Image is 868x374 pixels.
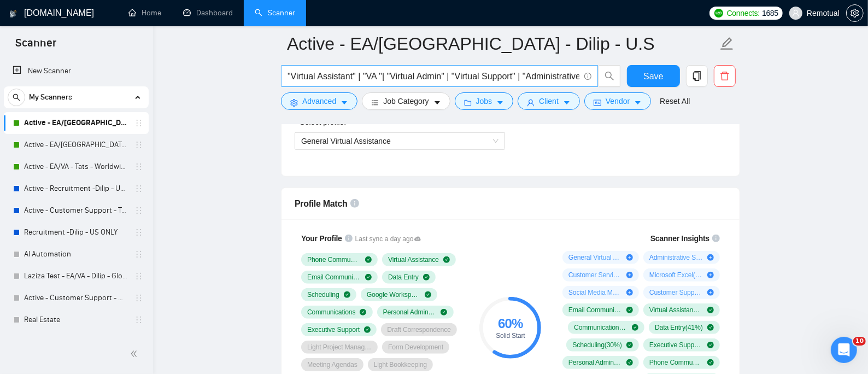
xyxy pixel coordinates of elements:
[134,250,143,259] span: holder
[307,308,355,317] span: Communications
[606,95,630,107] span: Vendor
[433,98,441,107] span: caret-down
[727,7,760,19] span: Connects:
[4,60,149,82] li: New Scanner
[632,324,638,331] span: check-circle
[425,291,431,298] span: check-circle
[307,325,360,334] span: Executive Support
[476,95,492,107] span: Jobs
[660,95,690,107] a: Reset All
[626,307,633,313] span: check-circle
[367,290,420,299] span: Google Workspace
[634,98,642,107] span: caret-down
[134,294,143,302] span: holder
[714,71,735,81] span: delete
[441,309,447,315] span: check-circle
[720,37,734,51] span: edit
[568,306,622,314] span: Email Communication ( 55 %)
[350,199,359,208] span: info-circle
[24,112,128,134] a: Active - EA/[GEOGRAPHIC_DATA] - Dilip - U.S
[24,200,128,221] a: Active - Customer Support - Tats - U.S
[128,8,161,17] a: homeHome
[584,73,591,80] span: info-circle
[649,271,703,279] span: Microsoft Excel ( 11 %)
[374,360,427,369] span: Light Bookkeeping
[365,256,372,263] span: check-circle
[649,306,703,314] span: Virtual Assistance ( 54 %)
[464,98,472,107] span: folder
[301,137,391,145] span: General Virtual Assistance
[455,92,514,110] button: folderJobscaret-down
[9,5,17,22] img: logo
[7,35,65,58] span: Scanner
[853,337,866,346] span: 10
[134,315,143,324] span: holder
[281,92,357,110] button: settingAdvancedcaret-down
[707,307,714,313] span: check-circle
[574,323,627,332] span: Communications ( 45 %)
[627,65,680,87] button: Save
[287,30,718,57] input: Scanner name...
[568,253,622,262] span: General Virtual Assistance ( 72 %)
[24,287,128,309] a: Active - Customer Support - Mark - Global
[626,342,633,348] span: check-circle
[371,98,379,107] span: bars
[626,359,633,366] span: check-circle
[846,4,864,22] button: setting
[388,343,443,352] span: Form Development
[24,221,128,243] a: Recruitment -Dilip - US ONLY
[307,343,372,352] span: Light Project Management
[479,332,541,339] div: Solid Start
[563,98,571,107] span: caret-down
[707,342,714,348] span: check-circle
[707,324,714,331] span: check-circle
[341,98,348,107] span: caret-down
[649,341,703,349] span: Executive Support ( 13 %)
[307,290,339,299] span: Scheduling
[134,184,143,193] span: holder
[183,8,233,17] a: dashboardDashboard
[24,331,128,353] a: Run - No filter Test
[364,326,371,333] span: check-circle
[527,98,535,107] span: user
[134,141,143,149] span: holder
[355,234,421,244] span: Last sync a day ago
[714,65,736,87] button: delete
[344,291,350,298] span: check-circle
[307,273,361,282] span: Email Communication
[655,323,703,332] span: Data Entry ( 41 %)
[686,65,708,87] button: copy
[301,234,342,243] span: Your Profile
[134,206,143,215] span: holder
[134,162,143,171] span: holder
[599,71,620,81] span: search
[599,65,620,87] button: search
[649,253,703,262] span: Administrative Support ( 49 %)
[572,341,621,349] span: Scheduling ( 30 %)
[288,69,579,83] input: Search Freelance Jobs...
[134,272,143,280] span: holder
[307,360,357,369] span: Meeting Agendas
[8,89,25,106] button: search
[255,8,295,17] a: searchScanner
[649,288,703,297] span: Customer Support ( 7 %)
[362,92,450,110] button: barsJob Categorycaret-down
[134,228,143,237] span: holder
[687,71,707,81] span: copy
[584,92,651,110] button: idcardVendorcaret-down
[13,60,140,82] a: New Scanner
[707,289,714,296] span: plus-circle
[539,95,559,107] span: Client
[365,274,372,280] span: check-circle
[388,255,439,264] span: Virtual Assistance
[388,273,419,282] span: Data Entry
[792,9,800,17] span: user
[423,274,430,280] span: check-circle
[649,358,703,367] span: Phone Communication ( 8 %)
[831,337,857,363] iframe: Intercom live chat
[383,308,437,317] span: Personal Administration
[479,317,541,330] div: 60 %
[643,69,663,83] span: Save
[295,199,348,208] span: Profile Match
[383,95,429,107] span: Job Category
